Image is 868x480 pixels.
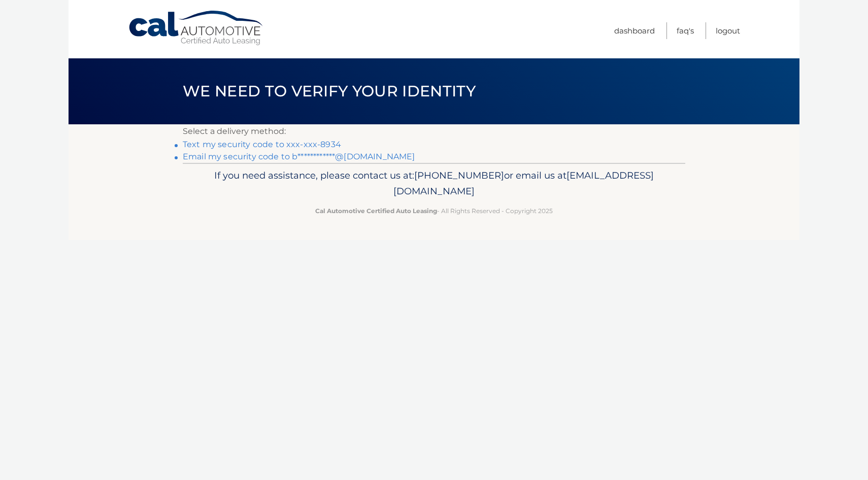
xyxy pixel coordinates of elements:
p: Select a delivery method: [183,124,685,139]
span: We need to verify your identity [183,82,476,100]
p: - All Rights Reserved - Copyright 2025 [189,205,679,216]
strong: Cal Automotive Certified Auto Leasing [315,207,437,215]
span: [PHONE_NUMBER] [414,169,504,181]
p: If you need assistance, please contact us at: or email us at [189,167,679,200]
a: Dashboard [614,22,655,39]
a: FAQ's [677,22,694,39]
a: Logout [716,22,740,39]
a: Text my security code to xxx-xxx-8934 [183,140,341,149]
a: Cal Automotive [128,10,265,46]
